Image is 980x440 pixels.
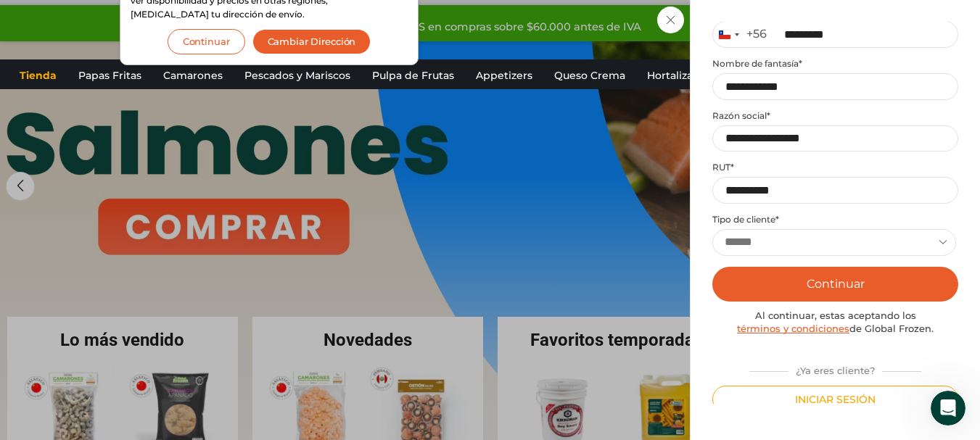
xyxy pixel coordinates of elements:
a: Camarones [156,62,230,89]
button: Continuar [168,29,245,54]
div: +56 [746,27,767,42]
a: Papas Fritas [71,62,149,89]
div: ¿Ya eres cliente? [742,359,928,378]
a: Appetizers [469,62,540,89]
a: Tienda [12,62,64,89]
button: Continuar [712,267,958,302]
div: Al continuar, estas aceptando los de Global Frozen. [712,309,958,336]
a: Queso Crema [547,62,633,89]
label: Nombre de fantasía [712,58,958,70]
button: Selected country [713,22,767,47]
a: Pulpa de Frutas [365,62,461,89]
a: Pescados y Mariscos [237,62,358,89]
button: Iniciar sesión [712,386,958,412]
label: RUT [712,162,958,173]
button: Cambiar Dirección [252,29,371,54]
label: Tipo de cliente [712,214,958,225]
label: Razón social [712,110,958,122]
a: Hortalizas [640,62,705,89]
a: términos y condiciones [737,323,849,334]
iframe: Intercom live chat [931,391,965,426]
